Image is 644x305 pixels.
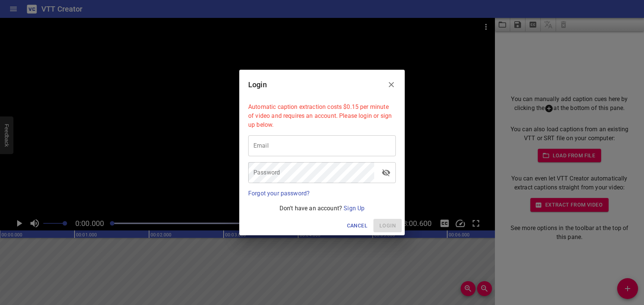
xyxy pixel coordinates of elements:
span: Cancel [347,221,367,230]
p: Automatic caption extraction costs $0.15 per minute of video and requires an account. Please logi... [248,103,396,129]
button: toggle password visibility [377,164,395,182]
span: Please enter your email and password above. [373,219,402,233]
a: Forgot your password? [248,190,310,197]
p: Don't have an account? [248,204,396,213]
button: Cancel [344,219,370,233]
button: Close [382,76,400,94]
h6: Login [248,79,267,91]
a: Sign Up [344,205,364,212]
